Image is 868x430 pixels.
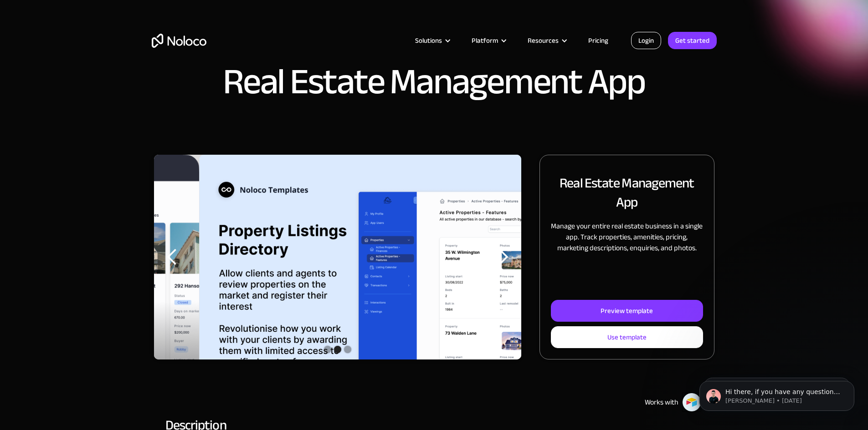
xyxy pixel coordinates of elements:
[682,393,701,412] img: Airtable
[577,35,620,46] a: Pricing
[154,155,190,359] div: previous slide
[601,305,653,317] div: Preview template
[152,34,206,48] a: home
[528,35,559,46] div: Resources
[472,35,498,46] div: Platform
[324,346,331,353] div: Show slide 1 of 3
[686,362,868,425] iframe: Intercom notifications message
[154,155,522,359] div: carousel
[551,173,703,212] h2: Real Estate Management App
[631,32,661,49] a: Login
[645,397,678,408] div: Works with
[516,35,577,46] div: Resources
[485,155,521,359] div: next slide
[668,32,717,49] a: Get started
[344,346,351,353] div: Show slide 3 of 3
[460,35,516,46] div: Platform
[200,155,567,359] div: 2 of 3
[415,35,442,46] div: Solutions
[165,421,703,429] h2: Description
[551,300,703,322] a: Preview template
[334,346,341,353] div: Show slide 2 of 3
[551,221,703,253] p: Manage your entire real estate business in a single app. Track properties, amenities, pricing, ma...
[551,326,703,348] a: Use template
[223,64,645,100] h1: Real Estate Management App
[607,331,647,343] div: Use template
[404,35,460,46] div: Solutions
